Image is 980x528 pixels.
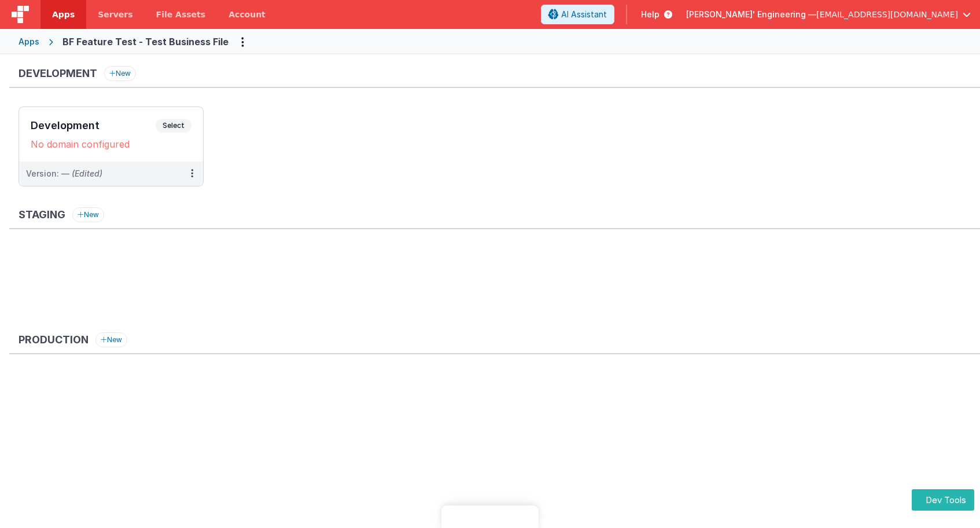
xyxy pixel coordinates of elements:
[19,36,39,47] div: Apps
[72,207,104,222] button: New
[31,138,191,150] div: No domain configured
[19,68,97,79] h3: Development
[816,9,958,20] span: [EMAIL_ADDRESS][DOMAIN_NAME]
[31,120,156,131] h3: Development
[19,209,65,221] h3: Staging
[19,334,89,346] h3: Production
[686,9,971,20] button: [PERSON_NAME]' Engineering — [EMAIL_ADDRESS][DOMAIN_NAME]
[561,9,607,20] span: AI Assistant
[156,9,206,20] span: File Assets
[686,9,816,20] span: [PERSON_NAME]' Engineering —
[912,489,974,511] button: Dev Tools
[104,66,136,81] button: New
[156,119,191,133] span: Select
[62,35,229,49] div: BF Feature Test - Test Business File
[98,9,132,20] span: Servers
[52,9,75,20] span: Apps
[26,168,102,179] div: Version: —
[641,9,660,20] span: Help
[541,5,614,24] button: AI Assistant
[72,168,102,178] span: (Edited)
[95,332,127,347] button: New
[233,32,252,51] button: Options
